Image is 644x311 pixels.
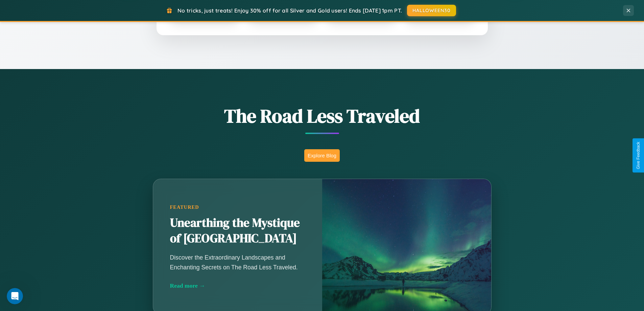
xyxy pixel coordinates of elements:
div: Read more → [170,282,305,289]
button: HALLOWEEN30 [407,5,456,16]
h2: Unearthing the Mystique of [GEOGRAPHIC_DATA] [170,215,305,246]
div: Featured [170,204,305,210]
p: Discover the Extraordinary Landscapes and Enchanting Secrets on The Road Less Traveled. [170,253,305,272]
div: Give Feedback [636,142,641,169]
span: No tricks, just treats! Enjoy 30% off for all Silver and Gold users! Ends [DATE] 1pm PT. [177,7,402,14]
button: Explore Blog [304,149,340,162]
iframe: Intercom live chat [7,288,23,304]
h1: The Road Less Traveled [119,103,525,129]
